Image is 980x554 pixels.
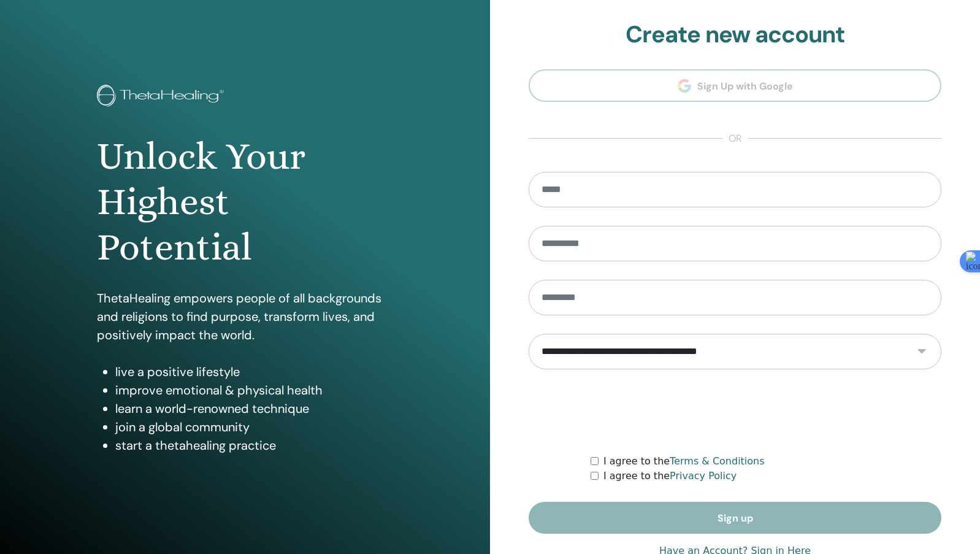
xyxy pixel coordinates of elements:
[115,418,393,436] li: join a global community
[603,454,765,469] label: I agree to the
[115,381,393,399] li: improve emotional & physical health
[642,388,829,436] iframe: reCAPTCHA
[603,469,737,483] label: I agree to the
[722,131,748,146] span: or
[115,399,393,418] li: learn a world-renowned technique
[670,470,737,482] a: Privacy Policy
[529,21,941,49] h2: Create new account
[115,363,393,381] li: live a positive lifestyle
[670,455,764,467] a: Terms & Conditions
[97,289,393,344] p: ThetaHealing empowers people of all backgrounds and religions to find purpose, transform lives, a...
[115,436,393,455] li: start a thetahealing practice
[97,134,393,271] h1: Unlock Your Highest Potential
